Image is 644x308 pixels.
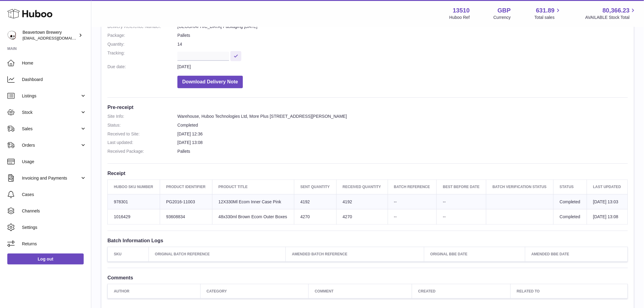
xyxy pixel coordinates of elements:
dd: Pallets [177,149,628,154]
td: -- [437,209,486,225]
span: Usage [22,159,86,165]
span: Stock [22,110,80,115]
span: Channels [22,208,86,214]
dd: Warehouse, Huboo Technologies Ltd, More Plus [STREET_ADDRESS][PERSON_NAME] [177,114,628,119]
th: Product Identifier [160,180,212,194]
th: SKU [108,247,149,261]
th: Status [554,180,587,194]
span: Dashboard [22,77,86,82]
dt: Package: [107,33,177,38]
td: 48x330ml Brown Ecom Outer Boxes [212,209,294,225]
span: Settings [22,225,86,230]
strong: GBP [498,6,511,15]
td: 93608834 [160,209,212,225]
td: 4270 [294,209,336,225]
th: Best Before Date [437,180,486,194]
dd: [DATE] 13:08 [177,140,628,145]
dt: Tracking: [107,50,177,61]
button: Download Delivery Note [177,76,243,88]
h3: Comments [107,274,628,281]
th: Amended BBE Date [525,247,628,261]
span: Cases [22,192,86,198]
dt: Received Package: [107,149,177,154]
td: [DATE] 13:03 [587,194,628,209]
th: Original Batch Reference [149,247,286,261]
td: Completed [554,194,587,209]
dt: Quantity: [107,41,177,47]
div: Currency [494,15,511,20]
td: -- [388,209,437,225]
dd: Pallets [177,33,628,38]
div: Beavertown Brewery [23,30,77,41]
span: Total sales [534,15,562,20]
th: Product title [212,180,294,194]
dd: [DATE] 12:36 [177,131,628,137]
h3: Pre-receipt [107,104,628,110]
td: 978301 [108,194,160,209]
td: 4270 [336,209,388,225]
td: 4192 [336,194,388,209]
dt: Last updated: [107,140,177,145]
td: -- [437,194,486,209]
th: Received Quantity [336,180,388,194]
img: aoife@beavertownbrewery.co.uk [7,31,16,40]
dt: Site Info: [107,114,177,119]
dt: Status: [107,122,177,128]
span: 631.89 [536,6,555,15]
th: Last updated [587,180,628,194]
span: Sales [22,126,80,132]
th: Author [108,284,201,298]
td: -- [388,194,437,209]
th: Related to [511,284,628,298]
h3: Receipt [107,170,628,177]
span: [EMAIL_ADDRESS][DOMAIN_NAME] [23,36,89,40]
th: Huboo SKU Number [108,180,160,194]
span: Orders [22,142,80,148]
a: 631.89 Total sales [534,6,562,20]
dd: Completed [177,122,628,128]
span: Invoicing and Payments [22,175,80,181]
span: AVAILABLE Stock Total [585,15,637,20]
td: PG2016-11003 [160,194,212,209]
th: Created [412,284,511,298]
strong: 13510 [453,6,470,15]
a: 80,366.23 AVAILABLE Stock Total [585,6,637,20]
th: Comment [309,284,412,298]
span: Listings [22,93,80,99]
div: Huboo Ref [450,15,470,20]
dd: 14 [177,41,628,47]
span: 80,366.23 [603,6,630,15]
span: Home [22,60,86,66]
h3: Batch Information Logs [107,237,628,244]
th: Amended Batch Reference [286,247,424,261]
td: Completed [554,209,587,225]
span: Returns [22,241,86,247]
th: Category [200,284,308,298]
dt: Received to Site: [107,131,177,137]
dd: [DATE] [177,64,628,70]
td: 1016429 [108,209,160,225]
th: Batch Reference [388,180,437,194]
th: Sent Quantity [294,180,336,194]
td: 4192 [294,194,336,209]
a: Log out [7,254,84,264]
th: Batch Verification Status [486,180,554,194]
td: 12X330Ml Ecom Inner Case Pink [212,194,294,209]
th: Original BBE Date [424,247,525,261]
dt: Due date: [107,64,177,70]
td: [DATE] 13:08 [587,209,628,225]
